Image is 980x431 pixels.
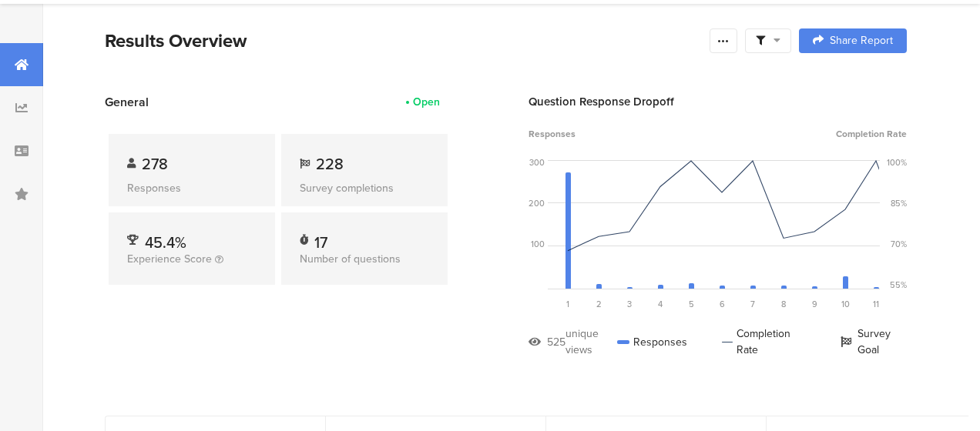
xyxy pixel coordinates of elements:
span: 7 [750,298,755,310]
div: 85% [891,197,907,209]
span: 6 [720,298,725,310]
span: 5 [689,298,694,310]
div: Question Response Dropoff [529,93,907,110]
span: 4 [658,298,663,310]
div: Survey Goal [841,326,907,358]
div: Results Overview [105,27,702,55]
span: 10 [841,298,850,310]
span: Completion Rate [836,127,907,141]
div: Completion Rate [722,326,806,358]
span: 2 [596,298,602,310]
span: 11 [873,298,879,310]
div: 525 [547,334,566,350]
div: 100% [887,156,907,169]
span: 228 [316,152,344,175]
span: Number of questions [300,251,401,267]
div: Survey completions [300,180,429,196]
span: Responses [529,127,576,141]
span: Share Report [830,35,893,46]
div: 200 [529,197,545,209]
div: 300 [529,156,545,169]
span: General [105,93,149,111]
div: unique views [566,326,617,358]
div: 17 [314,231,327,246]
div: Open [413,94,440,110]
span: Experience Score [127,251,212,267]
span: 9 [812,298,817,310]
span: 8 [781,298,786,310]
span: 278 [142,152,168,175]
div: Responses [127,180,257,196]
span: 45.4% [145,231,186,254]
div: Responses [617,326,687,358]
div: 55% [890,279,907,291]
div: 100 [531,238,545,250]
span: 1 [566,298,569,310]
div: 70% [891,238,907,250]
span: 3 [627,298,632,310]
